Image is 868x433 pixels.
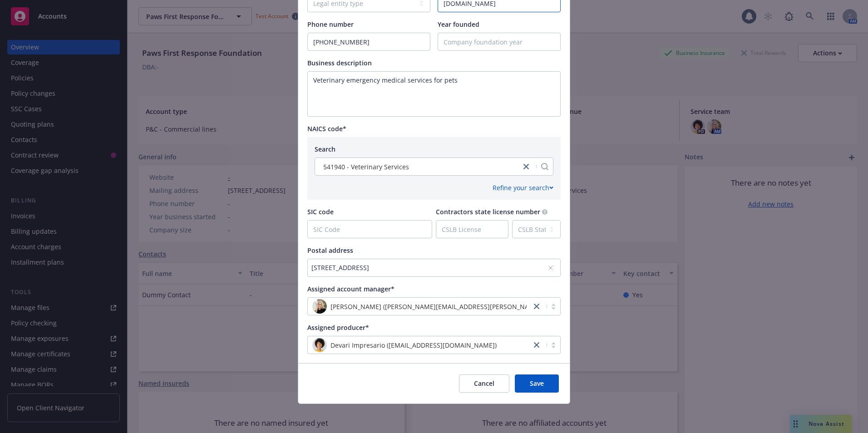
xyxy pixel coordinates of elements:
[530,379,544,388] span: Save
[307,285,395,293] span: Assigned account manager*
[515,374,559,393] button: Save
[307,246,353,255] span: Postal address
[307,124,346,133] span: NAICS code*
[311,263,547,272] div: [STREET_ADDRESS]
[312,299,527,314] span: photo[PERSON_NAME] ([PERSON_NAME][EMAIL_ADDRESS][PERSON_NAME][DOMAIN_NAME])
[436,221,508,238] input: CSLB License
[330,302,595,311] span: [PERSON_NAME] ([PERSON_NAME][EMAIL_ADDRESS][PERSON_NAME][DOMAIN_NAME])
[307,323,369,332] span: Assigned producer*
[307,71,561,117] textarea: Enter business description
[323,162,409,172] span: 541940 - Veterinary Services
[312,338,327,352] img: photo
[312,338,527,352] span: photoDevari Impresario ([EMAIL_ADDRESS][DOMAIN_NAME])
[474,379,494,388] span: Cancel
[312,299,327,314] img: photo
[493,183,553,192] div: Refine your search
[307,259,561,277] button: [STREET_ADDRESS]
[436,207,540,216] span: Contractors state license number
[438,33,560,50] input: Company foundation year
[438,20,479,29] span: Year founded
[315,145,335,153] span: Search
[308,33,430,50] input: Enter phone number
[307,20,354,29] span: Phone number
[459,374,509,393] button: Cancel
[531,301,542,312] a: close
[308,221,432,238] input: SIC Code
[531,340,542,350] a: close
[521,161,532,172] a: close
[320,162,516,172] span: 541940 - Veterinary Services
[307,207,334,216] span: SIC code
[307,59,372,67] span: Business description
[330,340,497,350] span: Devari Impresario ([EMAIL_ADDRESS][DOMAIN_NAME])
